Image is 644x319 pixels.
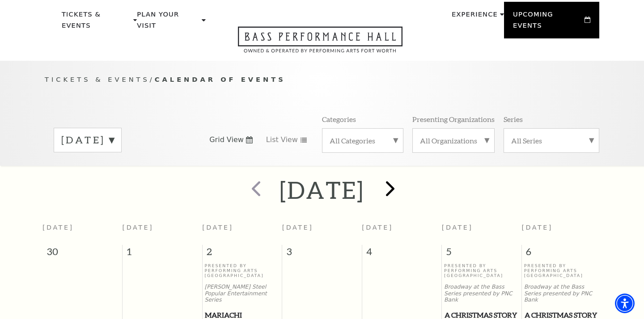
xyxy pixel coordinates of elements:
[209,135,244,145] span: Grid View
[204,263,280,278] p: Presented By Performing Arts [GEOGRAPHIC_DATA]
[513,9,582,36] p: Upcoming Events
[522,245,602,263] span: 6
[202,224,233,231] span: [DATE]
[123,224,154,231] span: [DATE]
[45,74,599,85] p: /
[238,174,271,206] button: prev
[524,284,600,303] p: Broadway at the Bass Series presented by PNC Bank
[362,245,442,263] span: 4
[61,133,114,147] label: [DATE]
[524,263,600,278] p: Presented By Performing Arts [GEOGRAPHIC_DATA]
[155,76,286,83] span: Calendar of Events
[203,245,282,263] span: 2
[412,114,495,124] p: Presenting Organizations
[206,26,435,61] a: Open this option
[504,114,523,124] p: Series
[442,224,473,231] span: [DATE]
[137,9,199,36] p: Plan Your Visit
[442,245,521,263] span: 5
[330,136,396,145] label: All Categories
[511,136,592,145] label: All Series
[322,114,356,124] p: Categories
[615,294,635,313] div: Accessibility Menu
[45,76,150,83] span: Tickets & Events
[452,9,498,25] p: Experience
[282,245,362,263] span: 3
[62,9,131,36] p: Tickets & Events
[42,224,74,231] span: [DATE]
[373,174,406,206] button: next
[204,284,280,303] p: [PERSON_NAME] Steel Popular Entertainment Series
[444,263,519,278] p: Presented By Performing Arts [GEOGRAPHIC_DATA]
[266,135,298,145] span: List View
[420,136,487,145] label: All Organizations
[362,224,393,231] span: [DATE]
[521,224,553,231] span: [DATE]
[444,284,519,303] p: Broadway at the Bass Series presented by PNC Bank
[282,224,314,231] span: [DATE]
[123,245,202,263] span: 1
[280,176,364,204] h2: [DATE]
[42,245,122,263] span: 30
